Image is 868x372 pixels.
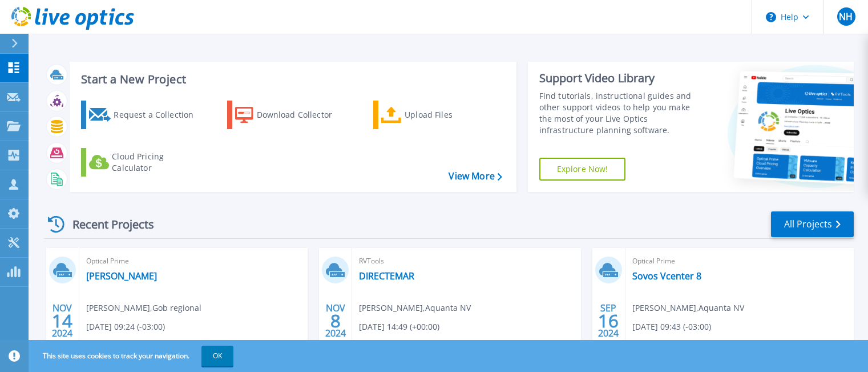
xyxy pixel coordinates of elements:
[44,210,169,238] div: Recent Projects
[330,316,341,326] span: 8
[86,302,201,314] span: [PERSON_NAME] , Gob regional
[632,270,701,282] a: Sovos Vcenter 8
[359,255,574,267] span: RVTools
[31,346,233,366] span: This site uses cookies to track your navigation.
[539,71,703,86] div: Support Video Library
[359,321,439,333] span: [DATE] 14:49 (+00:00)
[597,300,619,342] div: SEP 2024
[839,12,853,21] span: NH
[598,316,619,326] span: 16
[539,90,703,136] div: Find tutorials, instructional guides and other support videos to help you make the most of your L...
[112,151,203,174] div: Cloud Pricing Calculator
[449,171,502,182] a: View More
[325,300,346,342] div: NOV 2024
[86,321,165,333] span: [DATE] 09:24 (-03:00)
[771,211,854,237] a: All Projects
[51,300,73,342] div: NOV 2024
[201,346,233,366] button: OK
[114,103,205,126] div: Request a Collection
[52,316,72,326] span: 14
[86,255,301,267] span: Optical Prime
[632,321,711,333] span: [DATE] 09:43 (-03:00)
[359,270,414,282] a: DIRECTEMAR
[81,148,208,177] a: Cloud Pricing Calculator
[632,302,744,314] span: [PERSON_NAME] , Aquanta NV
[227,101,354,129] a: Download Collector
[86,270,157,282] a: [PERSON_NAME]
[405,103,496,126] div: Upload Files
[81,73,502,86] h3: Start a New Project
[539,158,626,181] a: Explore Now!
[373,101,500,129] a: Upload Files
[359,302,471,314] span: [PERSON_NAME] , Aquanta NV
[81,101,208,129] a: Request a Collection
[632,255,847,267] span: Optical Prime
[257,103,348,126] div: Download Collector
